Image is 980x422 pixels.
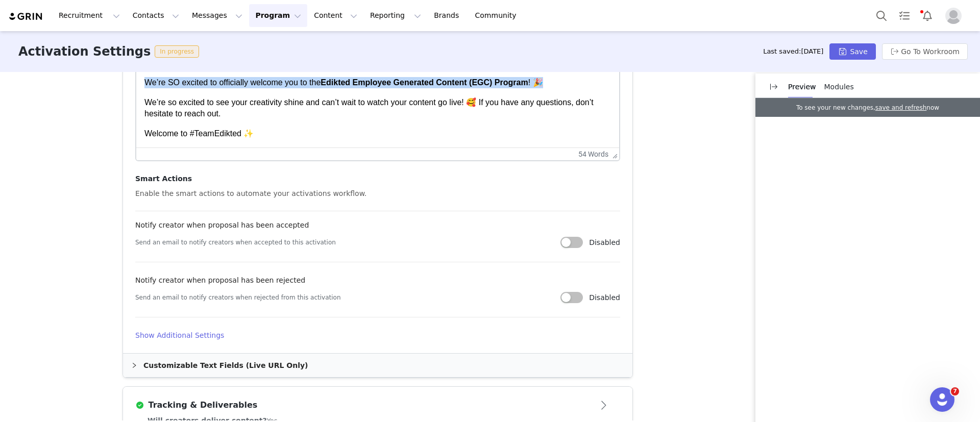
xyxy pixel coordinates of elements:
[127,4,185,27] button: Contacts
[249,4,307,27] button: Program
[893,4,916,27] a: Tasks
[589,237,620,248] h4: Disabled
[945,8,962,24] img: placeholder-profile.jpg
[926,104,939,111] span: now
[875,104,926,111] a: save and refresh
[801,47,823,55] span: [DATE]
[882,43,968,60] button: Go To Workroom
[8,69,475,81] p: Welcome to #TeamEdikted ✨
[135,221,309,229] label: Notify creator when proposal has been accepted
[135,175,192,183] span: Smart Actions
[796,104,875,111] span: To see your new changes,
[8,12,44,21] img: grin logo
[184,19,391,28] strong: Edikted Employee Generated Content (EGC) Program
[135,330,620,341] h4: Show Additional Settings
[144,399,258,411] h3: Tracking & Deliverables
[916,4,939,27] button: Notifications
[155,45,199,58] span: In progress
[18,42,151,61] h3: Activation Settings
[930,387,954,412] iframe: Intercom live chat
[136,59,619,147] iframe: Rich Text Area
[428,4,468,27] a: Brands
[469,4,527,27] a: Community
[131,362,137,368] i: icon: right
[589,397,620,413] button: Open module
[135,238,336,247] h5: Send an email to notify creators when accepted to this activation
[939,8,972,24] button: Profile
[824,83,854,91] span: Modules
[135,276,305,284] label: Notify creator when proposal has been rejected
[308,4,363,27] button: Content
[135,293,341,302] h5: Send an email to notify creators when rejected from this activation
[123,354,632,377] div: Customizable Text Fields (Live URL Only)
[578,150,608,158] button: 54 words
[53,4,126,27] button: Recruitment
[589,292,620,303] h4: Disabled
[788,82,816,92] p: Preview
[364,4,427,27] button: Reporting
[186,4,249,27] button: Messages
[8,18,475,30] p: We’re SO excited to officially welcome you to the ! 🎉
[829,43,875,60] button: Save
[8,38,475,61] p: We’re so excited to see your creativity shine and can’t wait to watch your content go live! 🥰 If ...
[135,188,620,199] div: Enable the smart actions to automate your activations workflow.
[608,148,619,160] div: Press the Up and Down arrow keys to resize the editor.
[870,4,893,27] button: Search
[951,387,959,395] span: 7
[763,47,823,55] span: Last saved:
